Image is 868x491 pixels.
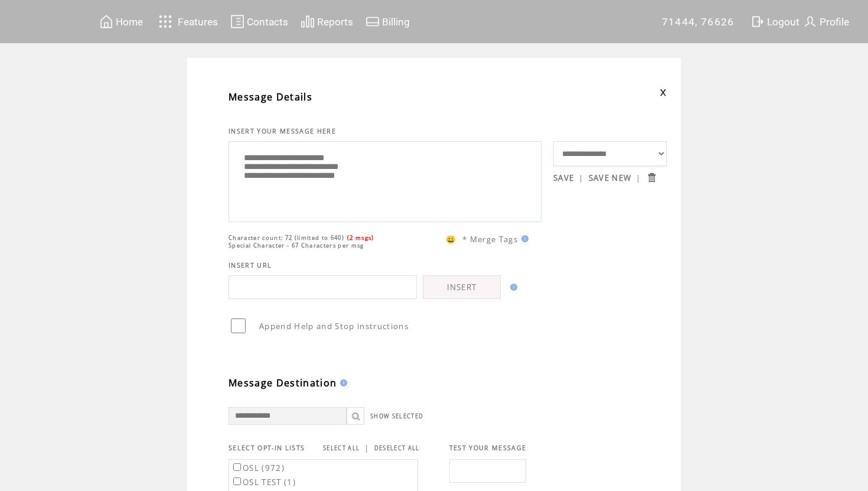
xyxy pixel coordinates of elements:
span: | [636,173,641,183]
img: exit.svg [750,14,765,29]
span: Contacts [247,16,288,28]
input: OSL (972) [233,463,241,471]
img: creidtcard.svg [366,14,380,29]
img: home.svg [99,14,113,29]
span: Character count: 72 (limited to 640) [229,234,344,242]
a: SAVE NEW [589,173,632,183]
span: Home [116,16,143,28]
span: Profile [820,16,849,28]
a: SELECT ALL [323,444,360,452]
span: * Merge Tags [462,234,518,245]
a: Features [154,10,220,33]
span: (2 msgs) [347,234,374,242]
a: DESELECT ALL [374,444,420,452]
span: Billing [382,16,410,28]
label: OSL (972) [231,463,285,473]
span: Features [178,16,218,28]
span: TEST YOUR MESSAGE [449,444,527,452]
a: SHOW SELECTED [370,412,423,420]
span: 71444, 76626 [662,16,735,28]
label: OSL TEST (1) [231,477,296,487]
input: OSL TEST (1) [233,477,241,485]
img: features.svg [155,12,176,31]
span: | [579,173,583,183]
img: help.gif [507,284,517,291]
a: Logout [749,12,801,31]
span: Message Destination [229,376,337,389]
img: profile.svg [803,14,817,29]
span: Append Help and Stop instructions [259,321,409,331]
input: Submit [646,172,657,183]
span: Message Details [229,90,312,103]
span: Logout [767,16,800,28]
span: 😀 [446,234,456,245]
span: Reports [317,16,353,28]
a: Profile [801,12,851,31]
span: INSERT YOUR MESSAGE HERE [229,127,336,135]
span: INSERT URL [229,261,272,269]
span: SELECT OPT-IN LISTS [229,444,305,452]
img: help.gif [337,379,347,386]
a: SAVE [553,173,574,183]
a: Contacts [229,12,290,31]
img: help.gif [518,235,528,242]
img: contacts.svg [230,14,244,29]
a: Home [97,12,145,31]
span: Special Character - 67 Characters per msg [229,242,364,249]
a: Reports [299,12,355,31]
img: chart.svg [301,14,315,29]
span: | [364,443,369,453]
a: INSERT [423,275,501,299]
a: Billing [364,12,412,31]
